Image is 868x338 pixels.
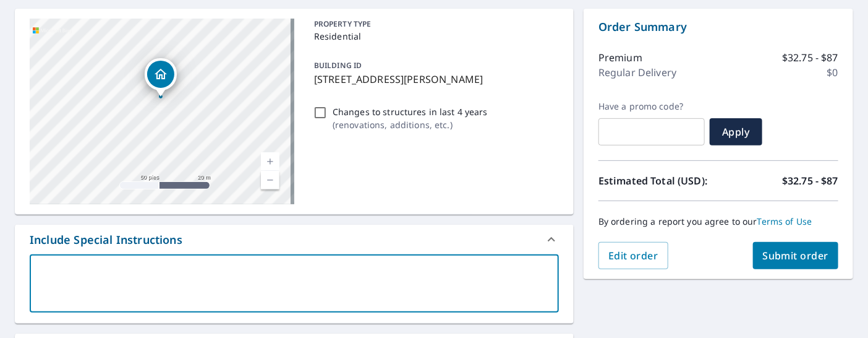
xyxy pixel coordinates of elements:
p: Residential [314,30,554,43]
div: Dropped pin, building 1, Residential property, 4305 Glenda Ln Benton, AR 72019 [145,58,177,97]
p: [STREET_ADDRESS][PERSON_NAME] [314,72,554,87]
a: Nivel actual 19, alejar [261,171,279,189]
a: Nivel actual 19, ampliar [261,152,279,171]
p: Order Summary [598,19,838,35]
p: Changes to structures in last 4 years [333,105,488,118]
span: Edit order [608,249,658,262]
p: Estimated Total (USD): [598,173,718,188]
span: Submit order [763,249,829,262]
p: ( renovations, additions, etc. ) [333,118,488,131]
button: Edit order [598,242,668,269]
p: PROPERTY TYPE [314,19,554,30]
div: Include Special Instructions [15,225,574,254]
span: Apply [720,125,752,139]
p: $32.75 - $87 [782,50,838,65]
p: Premium [598,50,642,65]
button: Submit order [753,242,839,269]
label: Have a promo code? [598,101,705,112]
button: Apply [710,118,762,145]
p: BUILDING ID [314,60,362,71]
p: $0 [827,65,838,80]
p: Regular Delivery [598,65,676,80]
div: Include Special Instructions [30,232,182,248]
p: By ordering a report you agree to our [598,216,838,227]
a: Terms of Use [757,215,812,227]
p: $32.75 - $87 [782,173,838,188]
